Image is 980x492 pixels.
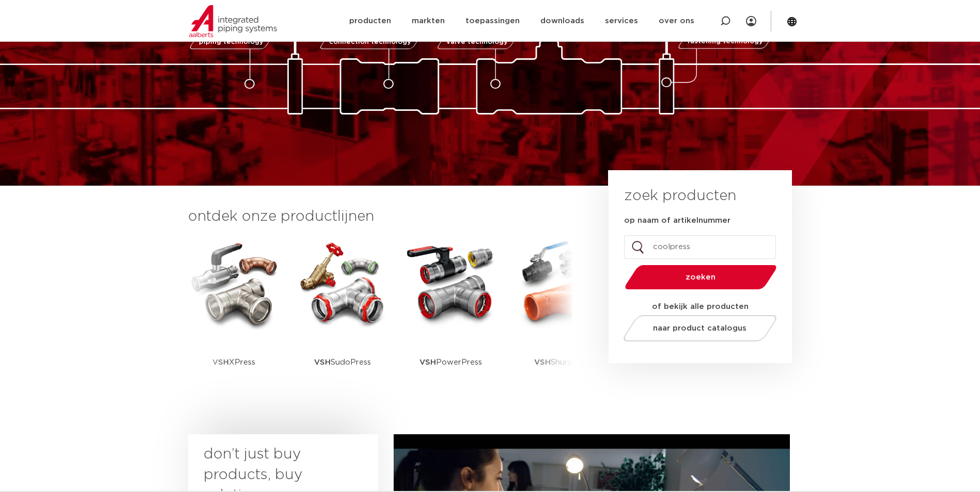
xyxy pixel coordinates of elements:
span: connection technology [329,39,411,45]
h3: zoek producten [624,186,736,206]
a: VSHPowerPress [405,237,497,395]
button: zoeken [620,264,781,290]
span: valve technology [446,39,508,45]
strong: VSH [314,358,331,366]
span: piping technology [199,39,263,45]
p: SudoPress [314,330,371,395]
h3: ontdek onze productlijnen [188,206,573,227]
strong: of bekijk alle producten [652,303,749,310]
p: PowerPress [419,330,482,395]
input: zoeken [624,235,776,259]
span: naar product catalogus [653,324,746,332]
a: VSHSudoPress [296,237,389,395]
span: fastening technology [687,39,763,45]
strong: VSH [212,358,229,366]
a: VSHXPress [188,237,281,395]
a: VSHShurjoint [513,237,606,395]
strong: VSH [534,358,551,366]
span: zoeken [651,273,750,281]
label: op naam of artikelnummer [624,216,730,226]
p: Shurjoint [534,330,584,395]
a: naar product catalogus [620,315,779,341]
p: XPress [212,330,255,395]
strong: VSH [419,358,436,366]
